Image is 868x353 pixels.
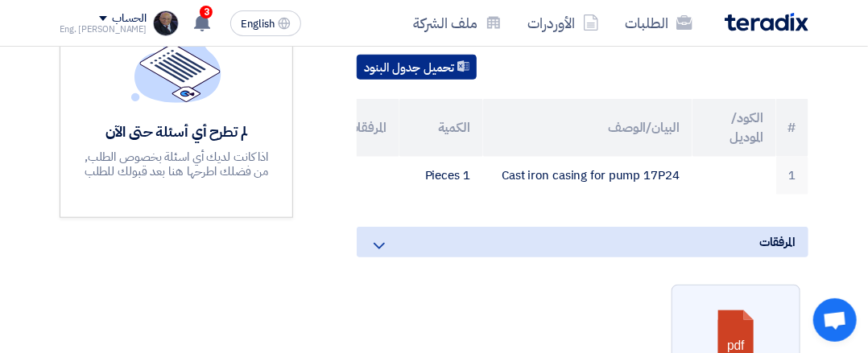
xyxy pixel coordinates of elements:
button: English [230,10,301,36]
th: البيان/الوصف [483,99,692,157]
td: 1 Pieces [399,157,483,195]
span: 3 [200,6,213,18]
span: المرفقات [760,233,796,251]
div: Eng. [PERSON_NAME] [60,25,147,34]
div: Open chat [813,298,857,342]
img: _1721078382163.jpg [153,10,179,36]
a: الأوردرات [515,4,612,42]
th: الكود/الموديل [692,99,776,157]
td: 1 [776,157,808,195]
td: Cast iron casing for pump 17P24 [483,157,692,195]
div: لم تطرح أي أسئلة حتى الآن [83,122,270,141]
div: اذا كانت لديك أي اسئلة بخصوص الطلب, من فضلك اطرحها هنا بعد قبولك للطلب [83,150,270,179]
a: الطلبات [612,4,705,42]
th: الكمية [399,99,483,157]
button: تحميل جدول البنود [357,55,477,80]
div: الحساب [112,12,147,26]
span: English [241,18,275,30]
th: المرفقات [316,99,399,157]
a: ملف الشركة [400,4,515,42]
img: Teradix logo [725,13,808,31]
th: # [776,99,808,157]
img: empty_state_list.svg [131,27,221,103]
